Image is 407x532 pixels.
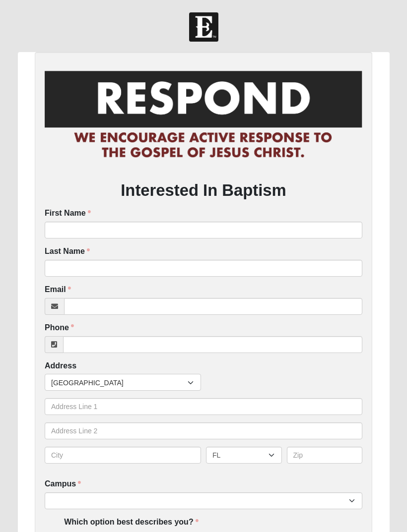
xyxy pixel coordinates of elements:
[45,322,74,334] label: Phone
[45,422,362,439] input: Address Line 2
[45,447,201,464] input: City
[45,478,81,490] label: Campus
[64,517,198,528] label: Which option best describes you?
[45,398,362,415] input: Address Line 1
[45,208,91,219] label: First Name
[189,12,218,42] img: Church of Eleven22 Logo
[45,360,76,372] label: Address
[45,246,90,257] label: Last Name
[45,62,362,168] img: RespondCardHeader.png
[51,374,188,391] span: [GEOGRAPHIC_DATA]
[287,447,363,464] input: Zip
[45,284,71,296] label: Email
[45,180,362,200] h2: Interested In Baptism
